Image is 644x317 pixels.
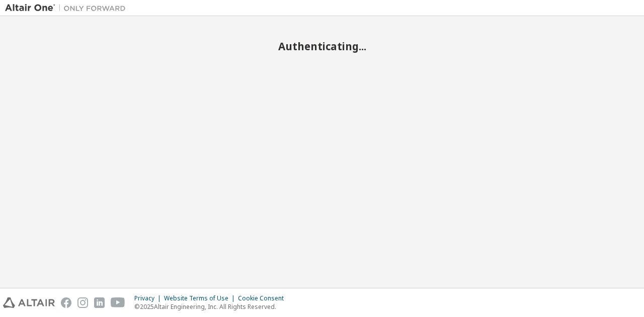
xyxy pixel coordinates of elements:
div: Website Terms of Use [164,294,238,302]
img: instagram.svg [77,297,88,308]
div: Privacy [134,294,164,302]
div: Cookie Consent [238,294,290,302]
img: youtube.svg [111,297,125,308]
img: facebook.svg [61,297,71,308]
h2: Authenticating... [5,40,639,53]
img: altair_logo.svg [3,297,55,308]
img: linkedin.svg [94,297,105,308]
img: Altair One [5,3,131,13]
p: © 2025 Altair Engineering, Inc. All Rights Reserved. [134,302,290,311]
